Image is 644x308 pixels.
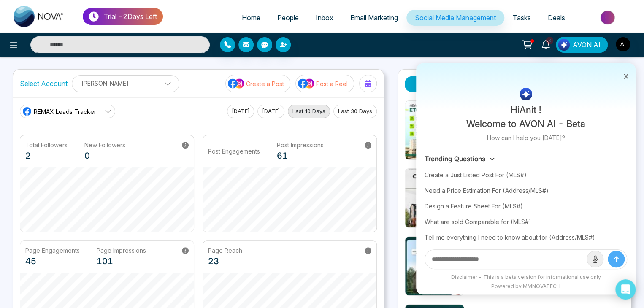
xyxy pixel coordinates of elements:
span: AVON AI [573,40,601,50]
img: social-media-icon [298,78,315,89]
p: Page Impressions [97,246,146,255]
img: Unable to load img. [405,168,464,228]
div: Open Intercom Messenger [615,279,636,300]
p: 23 [208,255,242,267]
button: Recent Posts [405,76,512,92]
p: Post Engagements [208,147,260,156]
p: 2 [25,149,68,162]
img: Unable to load img. [405,236,464,296]
button: [DATE] [257,105,284,118]
span: Email Marketing [350,14,398,22]
p: Page Reach [208,246,242,255]
h3: Trending Questions [425,155,485,163]
img: User Avatar [616,37,630,51]
p: Total Followers [25,140,68,149]
p: New Followers [84,140,125,149]
span: Tasks [513,14,531,22]
p: Post a Reel [316,79,348,88]
div: Create a Just Listed Post For (MLS#) [425,167,627,183]
img: Nova CRM Logo [14,6,64,27]
p: Trial - 2 Days Left [104,11,157,22]
a: Social Media Management [406,10,504,26]
button: AVON AI [556,37,608,53]
img: Market-place.gif [578,8,639,27]
a: Home [233,10,269,26]
p: How can I help you [DATE]? [487,133,565,142]
span: 3 [546,37,553,44]
span: Social Media Management [415,14,496,22]
button: Last 30 Days [333,105,377,118]
div: Powered by MMNOVATECH [420,283,631,290]
span: People [277,14,299,22]
p: Page Engagements [25,246,80,255]
a: Deals [539,10,574,26]
p: [PERSON_NAME] [77,76,174,90]
button: social-media-iconPost a Reel [295,75,354,92]
img: social-media-icon [228,78,245,89]
p: 45 [25,255,80,267]
p: 61 [277,149,324,162]
button: [DATE] [227,105,254,118]
img: Unable to load img. [405,100,464,160]
a: Inbox [307,10,342,26]
span: Home [242,14,260,22]
p: 101 [97,255,146,267]
a: Email Marketing [342,10,406,26]
p: 0 [84,149,125,162]
p: Hi Anit ! Welcome to AVON AI - Beta [466,103,585,131]
span: REMAX Leads Tracker [34,107,96,116]
img: Lead Flow [558,39,570,51]
button: social-media-iconCreate a Post [225,75,290,92]
span: Inbox [316,14,333,22]
label: Select Account [20,78,68,89]
a: 3 [536,37,556,51]
div: Disclaimer - This is a beta version for informational use only [420,273,631,281]
img: AI Logo [520,88,532,100]
div: Design a Feature Sheet For (MLS#) [425,198,627,214]
div: What are sold Comparable for (MLS#) [425,214,627,230]
button: Last 10 Days [288,105,330,118]
div: Need a Price Estimation For (Address/MLS#) [425,183,627,198]
a: Tasks [504,10,539,26]
p: Create a Post [246,79,284,88]
p: Post Impressions [277,140,324,149]
div: Tell me everything I need to know about for (Address/MLS#) [425,230,627,245]
a: People [269,10,307,26]
span: Deals [548,14,565,22]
